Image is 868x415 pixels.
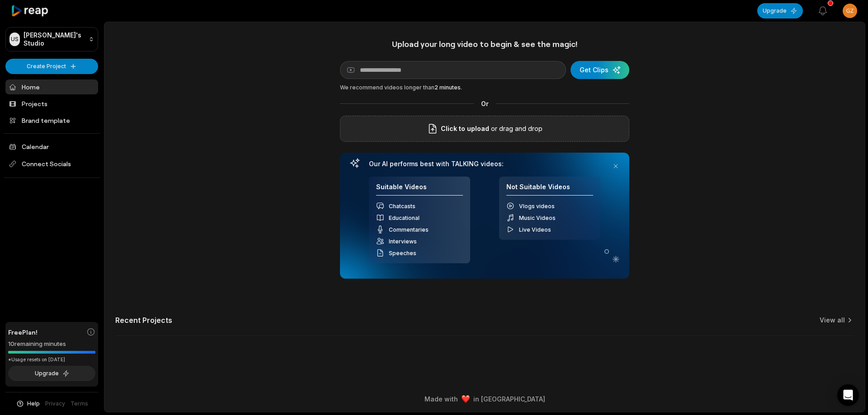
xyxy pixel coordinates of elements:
[27,400,40,408] span: Help
[340,84,629,92] div: We recommend videos longer than .
[519,226,551,233] span: Live Videos
[462,395,470,403] img: heart emoji
[340,39,629,49] h1: Upload your long video to begin & see the magic!
[506,183,593,196] h4: Not Suitable Videos
[389,226,429,233] span: Commentaries
[8,327,38,337] span: Free Plan!
[5,59,98,74] button: Create Project
[441,123,489,134] span: Click to upload
[5,79,98,94] a: Home
[571,61,629,79] button: Get Clips
[389,203,415,210] span: Chatcasts
[45,400,65,408] a: Privacy
[8,356,95,363] div: *Usage resets on [DATE]
[389,214,420,221] span: Educational
[115,316,172,325] h2: Recent Projects
[5,156,98,172] span: Connect Socials
[9,33,20,46] div: US
[820,316,845,325] a: View all
[757,3,803,19] button: Upgrade
[389,238,417,245] span: Interviews
[474,99,496,108] span: Or
[434,84,461,91] span: 2 minutes
[5,113,98,128] a: Brand template
[8,340,95,349] div: 10 remaining minutes
[71,400,88,408] a: Terms
[8,366,95,381] button: Upgrade
[376,183,463,196] h4: Suitable Videos
[389,250,416,256] span: Speeches
[519,214,556,221] span: Music Videos
[113,394,857,404] div: Made with in [GEOGRAPHIC_DATA]
[5,96,98,111] a: Projects
[24,31,85,47] p: [PERSON_NAME]'s Studio
[16,400,40,408] button: Help
[837,384,859,406] div: Open Intercom Messenger
[5,139,98,154] a: Calendar
[519,203,555,210] span: Vlogs videos
[489,123,542,134] p: or drag and drop
[369,160,600,168] h3: Our AI performs best with TALKING videos:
